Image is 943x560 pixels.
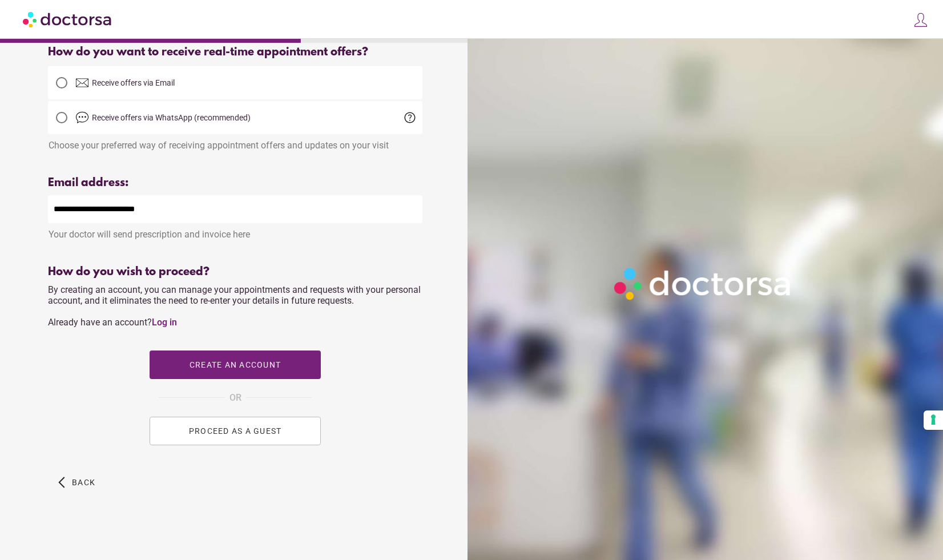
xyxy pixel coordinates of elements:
button: Create an account [150,350,321,379]
img: Logo-Doctorsa-trans-White-partial-flat.png [609,263,797,305]
div: How do you wish to proceed? [48,265,422,279]
span: Create an account [190,360,281,369]
div: How do you want to receive real-time appointment offers? [48,46,422,59]
button: arrow_back_ios Back [54,468,100,497]
span: Back [72,478,95,487]
div: Choose your preferred way of receiving appointment offers and updates on your visit [48,134,422,151]
div: Your doctor will send prescription and invoice here [48,223,422,240]
span: OR [229,390,241,405]
span: Receive offers via Email [92,78,175,87]
button: PROCEED AS A GUEST [150,417,321,445]
a: Log in [152,317,177,328]
span: Receive offers via WhatsApp (recommended) [92,113,251,122]
img: icons8-customer-100.png [913,12,929,28]
span: By creating an account, you can manage your appointments and requests with your personal account,... [48,284,421,328]
img: Doctorsa.com [23,6,113,32]
span: help [403,111,417,124]
div: Email address: [48,176,422,190]
img: email [75,76,89,90]
img: chat [75,111,89,124]
button: Your consent preferences for tracking technologies [924,410,943,430]
span: PROCEED AS A GUEST [189,426,282,436]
